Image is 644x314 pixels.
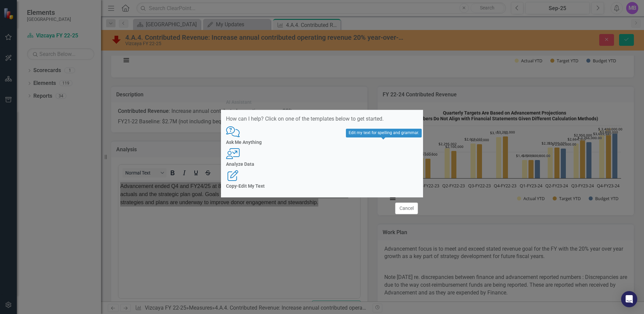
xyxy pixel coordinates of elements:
[226,100,252,105] div: AI Assistant
[226,140,418,145] h4: Ask Me Anything
[226,184,418,189] h4: Copy-Edit My Text
[2,2,240,26] p: Advancement ended Q4 and FY24/25 at 89% to goal. This is in part due to misalignment between actu...
[226,162,418,167] h4: Analyze Data
[621,291,637,307] div: Open Intercom Messenger
[346,129,422,137] div: Edit my text for spelling and grammar.
[395,202,418,214] button: Cancel
[226,115,418,123] p: How can I help? Click on one of the templates below to get started.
